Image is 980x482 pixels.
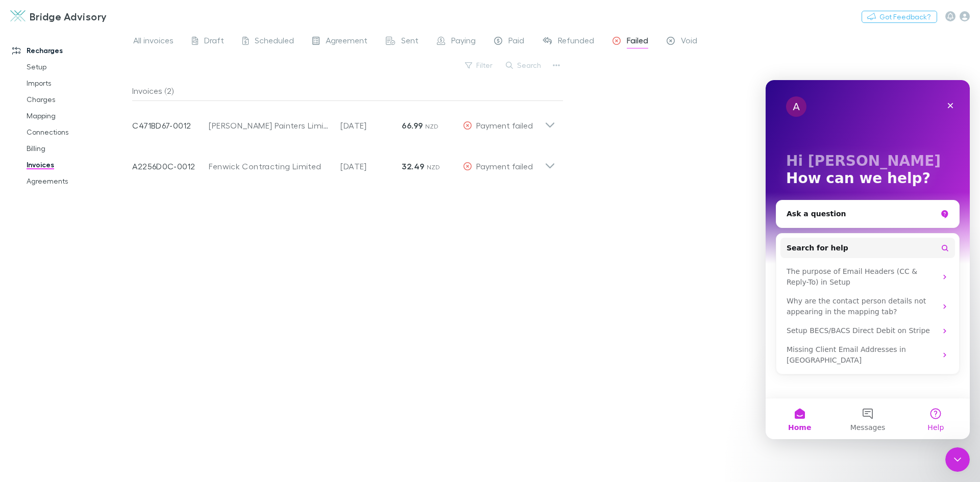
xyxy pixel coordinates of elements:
[766,80,970,439] iframe: Intercom live chat
[133,35,174,48] span: All invoices
[16,108,138,124] a: Mapping
[501,59,547,71] button: Search
[10,10,26,22] img: Bridge Advisory's Logo
[16,59,138,75] a: Setup
[209,119,330,132] div: [PERSON_NAME] Painters Limited
[340,160,402,172] p: [DATE]
[16,157,138,173] a: Invoices
[340,119,402,132] p: [DATE]
[476,120,533,130] span: Payment failed
[401,35,419,48] span: Sent
[124,142,563,183] div: A2256D0C-0012Fenwick Contracting Limited[DATE]32.49 NZDPayment failed
[460,59,499,71] button: Filter
[425,122,439,130] span: NZD
[16,75,138,91] a: Imports
[30,10,107,22] h3: Bridge Advisory
[508,35,524,48] span: Paid
[476,161,533,171] span: Payment failed
[16,173,138,189] a: Agreements
[16,91,138,108] a: Charges
[945,447,970,472] iframe: Intercom live chat
[627,35,648,48] span: Failed
[255,35,294,48] span: Scheduled
[862,11,937,23] button: Got Feedback?
[132,119,209,132] p: C471BD67-0012
[204,35,224,48] span: Draft
[427,163,440,171] span: NZD
[4,4,113,29] a: Bridge Advisory
[402,120,423,131] strong: 66.99
[16,124,138,140] a: Connections
[124,101,563,142] div: C471BD67-0012[PERSON_NAME] Painters Limited[DATE]66.99 NZDPayment failed
[209,160,330,172] div: Fenwick Contracting Limited
[16,140,138,157] a: Billing
[451,35,476,48] span: Paying
[402,161,424,171] strong: 32.49
[2,42,138,59] a: Recharges
[132,160,209,172] p: A2256D0C-0012
[681,35,697,48] span: Void
[558,35,594,48] span: Refunded
[326,35,367,48] span: Agreement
